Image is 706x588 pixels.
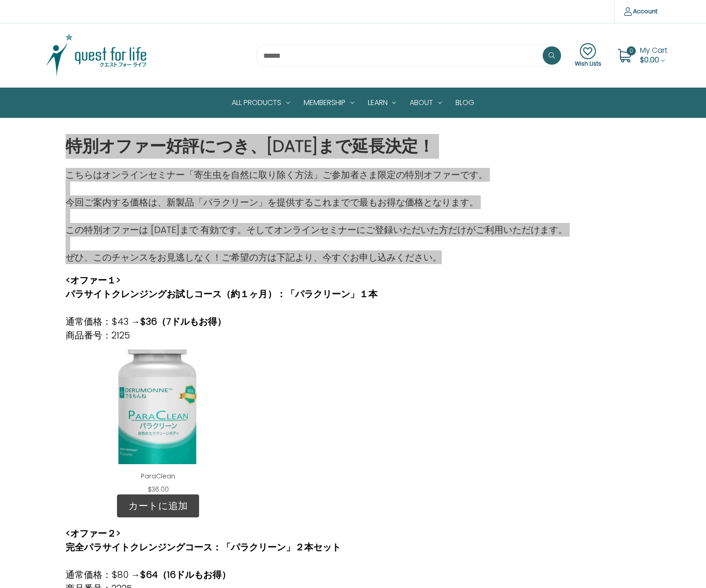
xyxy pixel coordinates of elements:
[66,342,250,494] div: ParaClean
[66,250,567,264] p: ぜひ、このチャンスをお見逃しなく！ご希望の方は下記より、今すぐお申し込みください。
[66,288,378,300] strong: パラサイトクレンジングお試しコース（約１ヶ月）：「パラクリーン」１本
[39,33,154,78] img: Quest Group
[640,55,659,65] span: $0.00
[627,46,636,55] span: 0
[141,472,175,481] a: ParaClean
[66,274,121,287] strong: <オファー１>
[640,45,667,55] span: My Cart
[449,88,481,117] a: Blog
[66,541,341,554] strong: 完全パラサイトクレンジングコース：「パラクリーン」２本セット
[66,315,378,328] p: 通常価格：$43 →
[66,168,567,182] p: こちらはオンラインセミナー「寄生虫を自然に取り除く方法」ご参加者さま限定の特別オファーです。
[140,315,226,328] strong: $36（7ドルもお得）
[640,45,667,65] a: Cart with 0 items
[142,485,174,494] div: $36.00
[403,88,449,117] a: About
[66,328,378,342] p: 商品番号：2125
[66,527,121,540] strong: <オファー２>
[117,494,199,517] a: カートに追加
[66,134,434,158] strong: 特別オファー好評につき、[DATE]まで延長決定！
[225,88,297,117] a: All Products
[140,568,231,581] strong: $64（16ドルもお得）
[297,88,361,117] a: Membership
[361,88,403,117] a: Learn
[66,223,567,237] p: この特別オファーは [DATE]まで 有効です。そしてオンラインセミナーにご登録いただいた方だけがご利用いただけます。
[575,43,601,68] a: Wish Lists
[66,195,567,209] p: 今回ご案内する価格は、新製品「パラクリーン」を提供するこれまでで最もお得な価格となります。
